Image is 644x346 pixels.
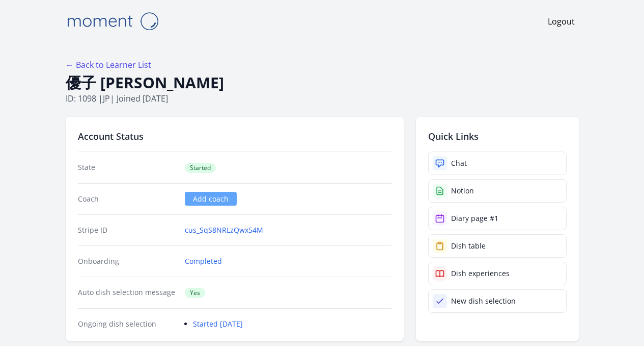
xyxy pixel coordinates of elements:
[428,262,567,285] a: Dish experiences
[78,162,177,173] dt: State
[451,158,467,168] div: Chat
[78,194,177,204] dt: Coach
[185,288,205,298] span: Yes
[451,296,516,306] div: New dish selection
[185,256,222,266] a: Completed
[185,225,263,235] a: cus_SqS8NRLzQwx54M
[78,256,177,266] dt: Onboarding
[185,192,237,206] a: Add coach
[451,241,486,251] div: Dish table
[428,129,567,143] h2: Quick Links
[428,179,567,203] a: Notion
[62,8,163,34] img: Moment
[451,268,510,279] div: Dish experiences
[428,207,567,230] a: Diary page #1
[548,15,575,28] a: Logout
[103,93,110,104] span: jp
[78,129,391,143] h2: Account Status
[428,152,567,175] a: Chat
[451,186,474,196] div: Notion
[193,319,243,329] a: Started [DATE]
[66,73,579,92] h1: 優子 [PERSON_NAME]
[78,225,177,235] dt: Stripe ID
[78,287,177,298] dt: Auto dish selection message
[428,234,567,258] a: Dish table
[78,319,177,329] dt: Ongoing dish selection
[428,289,567,313] a: New dish selection
[66,59,151,70] a: ← Back to Learner List
[66,92,579,105] p: ID: 1098 | | Joined [DATE]
[451,213,498,224] div: Diary page #1
[185,163,216,173] span: Started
